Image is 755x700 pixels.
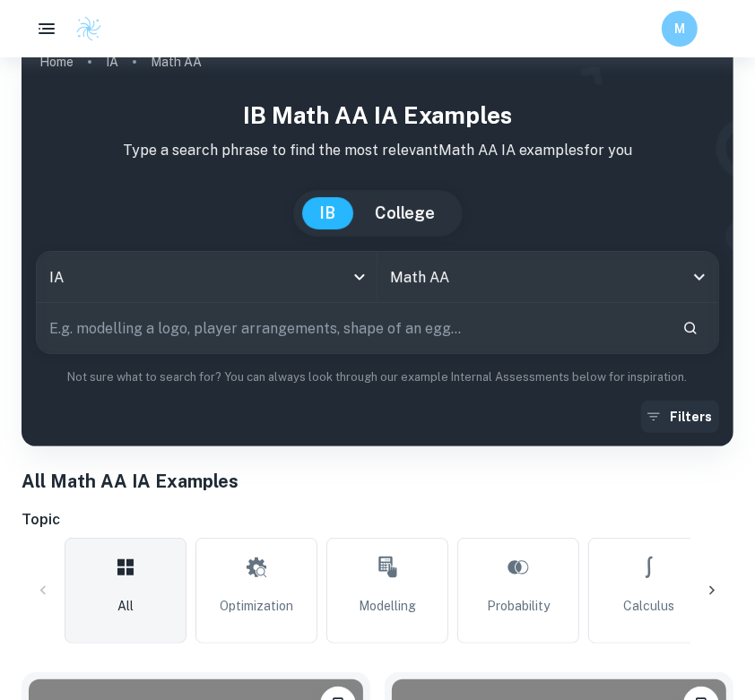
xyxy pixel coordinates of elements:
p: Type a search phrase to find the most relevant Math AA IA examples for you [36,140,719,161]
h1: All Math AA IA Examples [22,468,733,495]
p: Math AA [151,52,202,72]
button: M [662,11,698,47]
a: IA [106,49,118,74]
h6: M [670,19,690,39]
p: Not sure what to search for? You can always look through our example Internal Assessments below f... [36,368,719,386]
span: Calculus [624,596,675,616]
img: Clastify logo [75,15,102,42]
span: All [117,596,134,616]
span: Probability [487,596,550,616]
button: Open [687,264,712,290]
span: Modelling [359,596,416,616]
a: Clastify logo [65,15,102,42]
div: IA [37,252,377,302]
input: E.g. modelling a logo, player arrangements, shape of an egg... [37,303,668,353]
button: Filters [641,401,719,433]
h1: IB Math AA IA examples [36,98,719,133]
button: College [358,197,454,229]
span: Optimization [220,596,293,616]
button: IB [302,197,354,229]
a: Home [39,49,74,74]
button: Search [675,313,706,343]
h6: Topic [22,509,733,531]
